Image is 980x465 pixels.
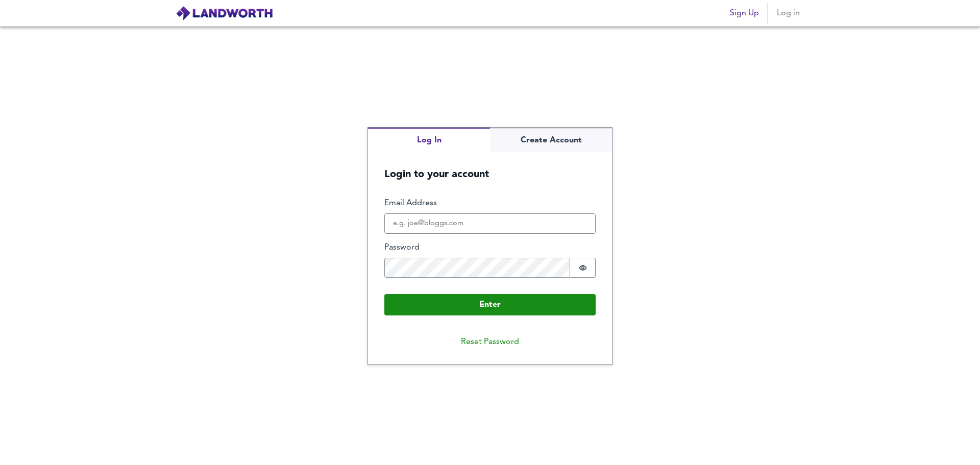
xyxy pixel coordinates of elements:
button: Reset Password [453,332,527,352]
span: Sign Up [730,6,759,20]
label: Password [384,242,596,254]
button: Enter [384,294,596,315]
button: Show password [570,258,596,278]
label: Email Address [384,198,596,209]
button: Create Account [490,128,612,153]
input: e.g. joe@bloggs.com [384,213,596,234]
h5: Login to your account [368,152,612,181]
img: logo [176,6,273,21]
button: Log In [368,128,490,153]
button: Sign Up [726,3,763,23]
button: Log in [772,3,804,23]
span: Log in [776,6,800,20]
